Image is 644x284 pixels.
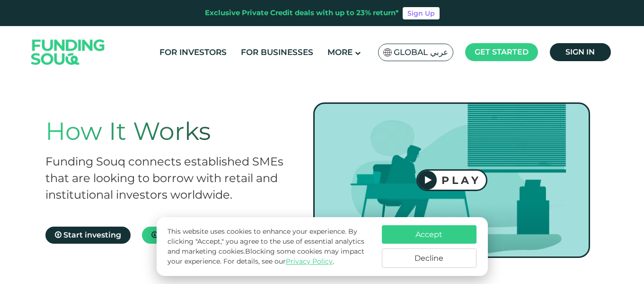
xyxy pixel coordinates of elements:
span: Blocking some cookies may impact your experience. [168,247,364,266]
span: Global عربي [394,47,448,58]
span: Sign in [565,47,595,56]
span: For details, see our . [223,257,334,266]
h2: Funding Souq connects established SMEs that are looking to borrow with retail and institutional i... [45,153,295,203]
span: Start investing [63,230,121,239]
span: More [327,47,353,57]
a: Privacy Policy [286,257,333,266]
img: SA Flag [383,48,392,56]
div: Exclusive Private Credit deals with up to 23% return* [205,8,399,18]
a: For Businesses [238,45,316,60]
span: Get started [475,47,529,56]
a: Start investing [45,227,131,244]
a: For Investors [157,45,229,60]
a: Sign Up [403,7,440,19]
button: Accept [382,225,476,244]
p: This website uses cookies to enhance your experience. By clicking "Accept," you agree to the use ... [168,227,372,266]
div: PLAY [437,174,486,187]
a: Get funded [142,227,213,244]
a: Sign in [550,43,611,61]
button: PLAY [416,169,487,191]
button: Decline [382,248,476,268]
img: Logo [22,28,115,76]
h1: How It Works [45,117,295,146]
